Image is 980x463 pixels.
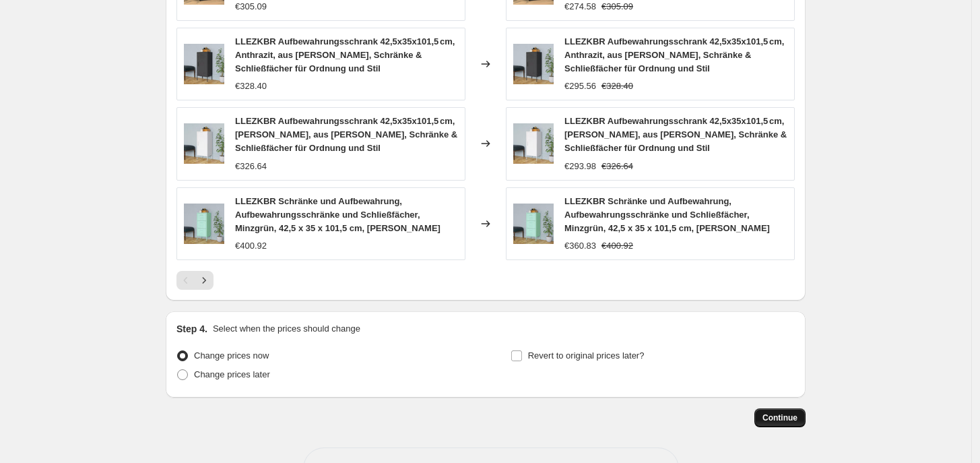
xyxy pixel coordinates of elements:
[754,408,806,427] button: Continue
[564,160,596,173] div: €293.98
[176,271,214,290] nav: Pagination
[513,44,554,84] img: 41AwUej1FCL_80x.jpg
[235,160,267,173] div: €326.64
[564,239,596,253] div: €360.83
[235,80,267,93] div: €328.40
[184,44,224,84] img: 41AwUej1FCL_80x.jpg
[184,204,224,244] img: 61obkz8ND5L_80x.jpg
[564,196,770,233] span: LLEZKBR Schränke und Aufbewahrung, Aufbewahrungsschränke und Schließfächer, Minzgrün, 42,5 x 35 x...
[564,116,787,153] span: LLEZKBR Aufbewahrungsschrank 42,5x35x101,5 cm, [PERSON_NAME], aus [PERSON_NAME], Schränke & Schli...
[176,322,207,336] h2: Step 4.
[762,412,797,423] span: Continue
[235,36,455,73] span: LLEZKBR Aufbewahrungsschrank 42,5x35x101,5 cm, Anthrazit, aus [PERSON_NAME], Schränke & Schließfä...
[601,239,633,253] strike: €400.92
[601,80,633,93] strike: €328.40
[194,369,270,379] span: Change prices later
[194,350,269,361] span: Change prices now
[564,80,596,93] div: €295.56
[528,350,645,361] span: Revert to original prices later?
[235,116,457,153] span: LLEZKBR Aufbewahrungsschrank 42,5x35x101,5 cm, [PERSON_NAME], aus [PERSON_NAME], Schränke & Schli...
[184,123,224,164] img: 41NB9v_FdEL_80x.jpg
[213,322,360,336] p: Select when the prices should change
[235,196,440,233] span: LLEZKBR Schränke und Aufbewahrung, Aufbewahrungsschränke und Schließfächer, Minzgrün, 42,5 x 35 x...
[235,239,267,253] div: €400.92
[564,36,784,73] span: LLEZKBR Aufbewahrungsschrank 42,5x35x101,5 cm, Anthrazit, aus [PERSON_NAME], Schränke & Schließfä...
[601,160,633,173] strike: €326.64
[513,204,554,244] img: 61obkz8ND5L_80x.jpg
[195,271,214,290] button: Next
[513,123,554,164] img: 41NB9v_FdEL_80x.jpg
